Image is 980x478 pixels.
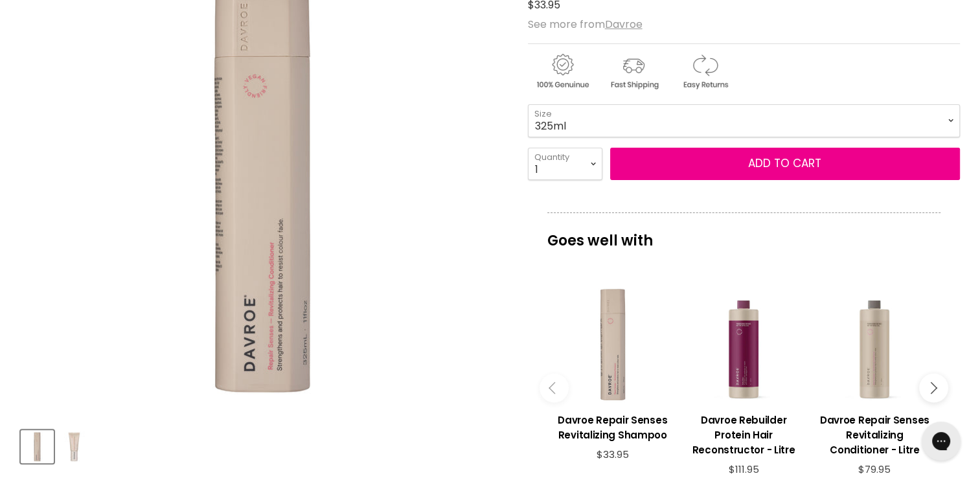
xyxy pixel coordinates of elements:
[554,403,672,449] a: View product:Davroe Repair Senses Revitalizing Shampoo
[670,52,739,91] img: returns.gif
[858,462,891,476] span: $79.95
[605,17,643,32] a: Davroe
[58,430,91,463] button: Davroe Repair Senses Revitalizing Conditioner
[528,17,643,32] span: See more from
[728,462,758,476] span: $111.95
[748,155,821,171] span: Add to cart
[22,431,52,462] img: Davroe Repair Senses Revitalizing Conditioner
[599,52,668,91] img: shipping.gif
[685,413,803,457] h3: Davroe Rebuilder Protein Hair Reconstructor - Litre
[547,212,940,255] p: Goes well with
[597,448,629,461] span: $33.95
[528,52,597,91] img: genuine.gif
[19,426,507,463] div: Product thumbnails
[21,430,54,463] button: Davroe Repair Senses Revitalizing Conditioner
[915,417,967,465] iframe: Gorgias live chat messenger
[59,431,89,462] img: Davroe Repair Senses Revitalizing Conditioner
[610,148,960,180] button: Add to cart
[685,403,803,464] a: View product:Davroe Rebuilder Protein Hair Reconstructor - Litre
[554,413,672,442] h3: Davroe Repair Senses Revitalizing Shampoo
[815,403,933,464] a: View product:Davroe Repair Senses Revitalizing Conditioner - Litre
[528,148,602,180] select: Quantity
[815,413,933,457] h3: Davroe Repair Senses Revitalizing Conditioner - Litre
